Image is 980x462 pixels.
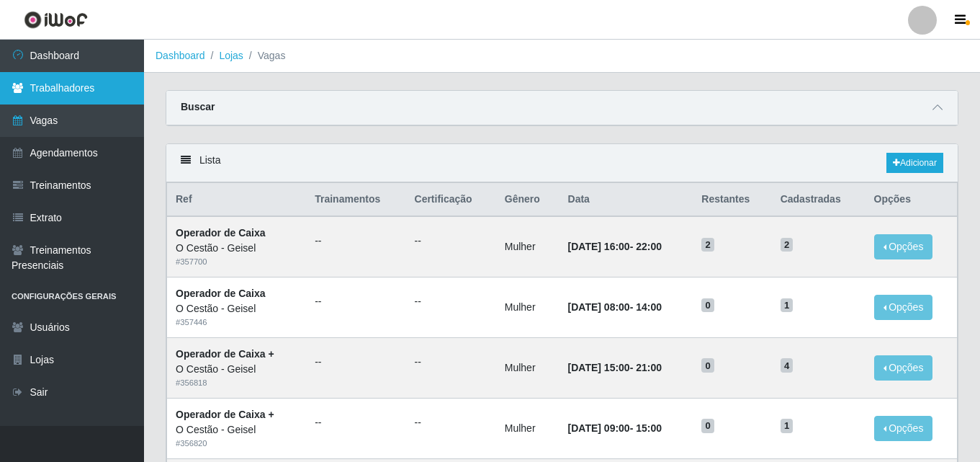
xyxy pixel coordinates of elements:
[636,422,662,434] time: 15:00
[568,241,630,252] time: [DATE] 16:00
[559,183,693,217] th: Data
[568,301,630,313] time: [DATE] 08:00
[176,409,274,420] strong: Operador de Caixa +
[636,241,662,252] time: 22:00
[568,362,662,373] strong: -
[306,183,405,217] th: Trainamentos
[176,437,297,450] div: # 356820
[219,50,243,61] a: Lojas
[176,288,266,299] strong: Operador de Caixa
[315,294,397,309] ul: --
[176,301,297,316] div: O Cestão - Geisel
[886,153,943,173] a: Adicionar
[496,277,559,338] td: Mulher
[568,362,630,373] time: [DATE] 15:00
[176,256,297,268] div: # 357700
[315,355,397,370] ul: --
[874,355,933,381] button: Opções
[781,238,794,252] span: 2
[496,183,559,217] th: Gênero
[701,298,714,313] span: 0
[693,183,771,217] th: Restantes
[781,419,794,433] span: 1
[315,415,397,430] ul: --
[176,348,274,360] strong: Operador de Caixa +
[176,316,297,329] div: # 357446
[176,377,297,389] div: # 356818
[176,422,297,437] div: O Cestão - Geisel
[701,419,714,433] span: 0
[24,11,88,29] img: CoreUI Logo
[866,183,958,217] th: Opções
[874,295,933,320] button: Opções
[701,238,714,252] span: 2
[166,144,958,182] div: Lista
[636,301,662,313] time: 14:00
[772,183,866,217] th: Cadastradas
[496,398,559,458] td: Mulher
[181,101,215,112] strong: Buscar
[415,415,487,430] ul: --
[701,358,714,373] span: 0
[415,234,487,249] ul: --
[176,227,266,239] strong: Operador de Caixa
[874,416,933,441] button: Opções
[496,337,559,398] td: Mulher
[781,358,794,373] span: 4
[568,422,630,434] time: [DATE] 09:00
[415,355,487,370] ul: --
[568,241,662,252] strong: -
[415,294,487,309] ul: --
[315,234,397,249] ul: --
[243,48,286,63] li: Vagas
[636,362,662,373] time: 21:00
[781,298,794,313] span: 1
[568,422,662,434] strong: -
[874,234,933,259] button: Opções
[406,183,496,217] th: Certificação
[496,216,559,277] td: Mulher
[156,50,205,61] a: Dashboard
[167,183,307,217] th: Ref
[176,362,297,377] div: O Cestão - Geisel
[176,241,297,256] div: O Cestão - Geisel
[568,301,662,313] strong: -
[144,40,980,73] nav: breadcrumb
